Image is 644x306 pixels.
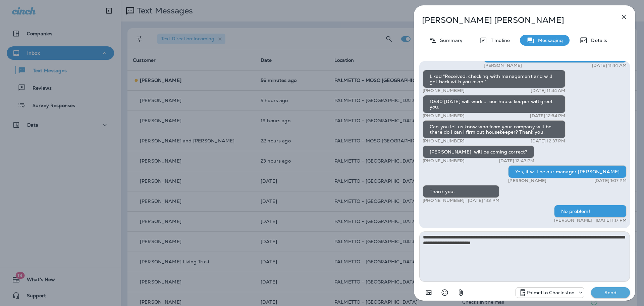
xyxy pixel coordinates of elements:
p: [PERSON_NAME] [508,178,546,183]
p: Timeline [487,38,510,43]
p: [DATE] 12:37 PM [531,138,565,144]
p: Palmetto Charleston [527,290,575,295]
p: [PHONE_NUMBER] [423,158,465,164]
p: [PHONE_NUMBER] [423,88,465,93]
p: [PERSON_NAME] [PERSON_NAME] [422,15,605,25]
p: [PERSON_NAME] [484,63,522,68]
p: [DATE] 1:07 PM [594,178,627,183]
div: Yes, it will be our manager [PERSON_NAME] [508,165,627,178]
div: Thank you. [423,185,499,198]
div: Liked “Received, checking with management and will get back with you asap.” [423,70,566,88]
p: [PHONE_NUMBER] [423,113,465,119]
p: Send [596,290,625,296]
div: 10:30 [DATE] will work ... our house keeper will greet you. [423,95,566,113]
p: [PHONE_NUMBER] [423,138,465,144]
p: [PHONE_NUMBER] [423,198,465,203]
div: +1 (843) 277-8322 [516,289,584,297]
div: No problem! [554,205,627,218]
p: [PERSON_NAME] [554,218,592,223]
p: [DATE] 11:44 AM [592,63,627,68]
button: Send [591,287,630,298]
button: Select an emoji [438,286,451,299]
div: Can you let us know who from your company will be there do I can I firm out housekeeper? Thank you. [423,120,566,138]
button: Add in a premade template [422,286,435,299]
div: [PERSON_NAME] will be coming correct? [423,145,534,158]
p: [DATE] 1:17 PM [596,218,627,223]
p: [DATE] 1:13 PM [468,198,499,203]
p: Details [588,38,607,43]
p: [DATE] 11:44 AM [531,88,565,93]
p: Summary [437,38,463,43]
p: [DATE] 12:42 PM [499,158,534,164]
p: [DATE] 12:34 PM [530,113,565,119]
p: Messaging [535,38,563,43]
